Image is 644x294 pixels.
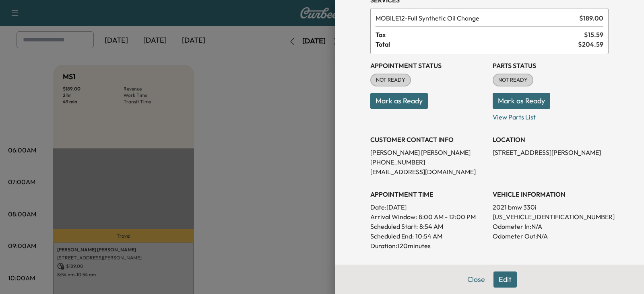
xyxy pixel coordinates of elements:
[419,212,476,222] span: 8:00 AM - 12:00 PM
[493,271,517,288] button: Edit
[493,189,609,199] h3: VEHICLE INFORMATION
[370,93,428,109] button: Mark as Ready
[578,39,603,49] span: $ 204.59
[462,271,490,288] button: Close
[376,30,584,39] span: Tax
[579,13,603,23] span: $ 189.00
[370,61,486,70] h3: Appointment Status
[493,76,533,84] span: NOT READY
[370,148,486,157] p: [PERSON_NAME] [PERSON_NAME]
[415,231,442,241] p: 10:54 AM
[370,189,486,199] h3: APPOINTMENT TIME
[493,231,609,241] p: Odometer Out: N/A
[370,167,486,177] p: [EMAIL_ADDRESS][DOMAIN_NAME]
[376,13,576,23] span: Full Synthetic Oil Change
[371,76,410,84] span: NOT READY
[370,135,486,144] h3: CUSTOMER CONTACT INFO
[493,61,609,70] h3: Parts Status
[376,39,578,49] span: Total
[493,135,609,144] h3: LOCATION
[419,222,443,231] p: 8:54 AM
[370,241,486,251] p: Duration: 120 minutes
[493,222,609,231] p: Odometer In: N/A
[370,212,486,222] p: Arrival Window:
[370,231,414,241] p: Scheduled End:
[493,93,550,109] button: Mark as Ready
[493,263,609,273] h3: CONTACT CUSTOMER
[370,222,418,231] p: Scheduled Start:
[370,157,486,167] p: [PHONE_NUMBER]
[493,212,609,222] p: [US_VEHICLE_IDENTIFICATION_NUMBER]
[584,30,603,39] span: $ 15.59
[370,263,486,273] h3: History
[493,148,609,157] p: [STREET_ADDRESS][PERSON_NAME]
[493,109,609,122] p: View Parts List
[370,202,486,212] p: Date: [DATE]
[493,202,609,212] p: 2021 bmw 330i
